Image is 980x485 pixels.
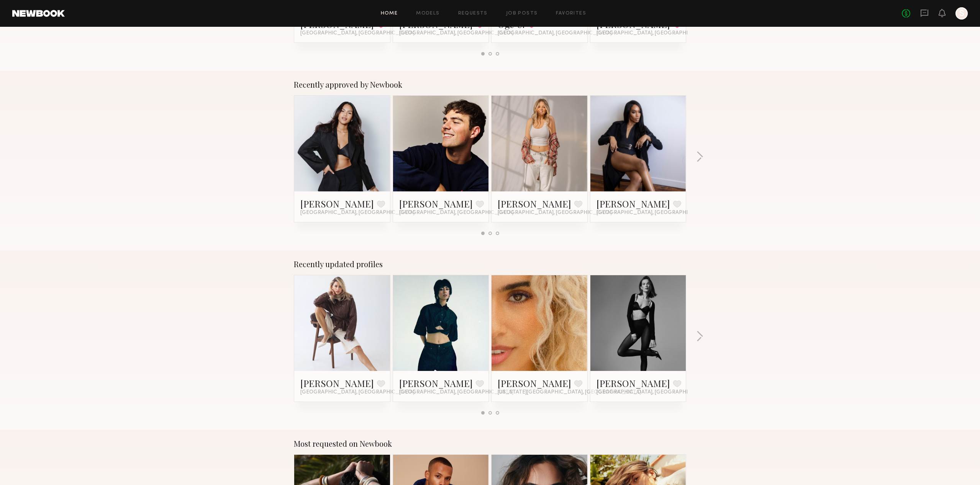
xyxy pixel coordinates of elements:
[399,210,513,216] span: [GEOGRAPHIC_DATA], [GEOGRAPHIC_DATA]
[498,377,571,389] a: [PERSON_NAME]
[399,198,473,210] a: [PERSON_NAME]
[506,11,538,16] a: Job Posts
[300,198,374,210] a: [PERSON_NAME]
[597,30,711,36] span: [GEOGRAPHIC_DATA], [GEOGRAPHIC_DATA]
[556,11,586,16] a: Favorites
[300,377,374,389] a: [PERSON_NAME]
[498,198,571,210] a: [PERSON_NAME]
[300,30,415,36] span: [GEOGRAPHIC_DATA], [GEOGRAPHIC_DATA]
[399,377,473,389] a: [PERSON_NAME]
[458,11,488,16] a: Requests
[294,260,686,269] div: Recently updated profiles
[381,11,398,16] a: Home
[300,389,415,395] span: [GEOGRAPHIC_DATA], [GEOGRAPHIC_DATA]
[399,389,513,395] span: [GEOGRAPHIC_DATA], [GEOGRAPHIC_DATA]
[597,377,670,389] a: [PERSON_NAME]
[294,439,686,448] div: Most requested on Newbook
[498,389,641,395] span: [US_STATE][GEOGRAPHIC_DATA], [GEOGRAPHIC_DATA]
[597,210,711,216] span: [GEOGRAPHIC_DATA], [GEOGRAPHIC_DATA]
[399,30,513,36] span: [GEOGRAPHIC_DATA], [GEOGRAPHIC_DATA]
[597,389,711,395] span: [GEOGRAPHIC_DATA], [GEOGRAPHIC_DATA]
[300,210,415,216] span: [GEOGRAPHIC_DATA], [GEOGRAPHIC_DATA]
[498,210,612,216] span: [GEOGRAPHIC_DATA], [GEOGRAPHIC_DATA]
[597,198,670,210] a: [PERSON_NAME]
[416,11,439,16] a: Models
[955,7,968,20] a: S
[498,30,612,36] span: [GEOGRAPHIC_DATA], [GEOGRAPHIC_DATA]
[294,80,686,89] div: Recently approved by Newbook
